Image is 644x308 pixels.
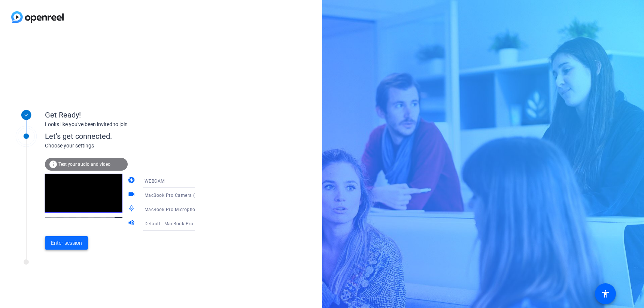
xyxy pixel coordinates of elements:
mat-icon: info [49,160,58,169]
mat-icon: accessibility [601,289,610,298]
span: Default - MacBook Pro Speakers (Built-in) [145,220,235,226]
mat-icon: volume_up [128,219,137,228]
div: Let's get connected. [45,131,210,142]
button: Enter session [45,236,88,250]
span: MacBook Pro Microphone (Built-in) [145,206,221,212]
span: MacBook Pro Camera (0000:0001) [145,192,221,198]
div: Choose your settings [45,142,210,150]
span: Test your audio and video [58,162,110,167]
div: Looks like you've been invited to join [45,121,195,128]
span: Enter session [51,239,82,247]
span: WEBCAM [145,179,165,184]
div: Get Ready! [45,109,195,121]
mat-icon: videocam [128,190,137,199]
mat-icon: camera [128,176,137,185]
mat-icon: mic_none [128,205,137,214]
